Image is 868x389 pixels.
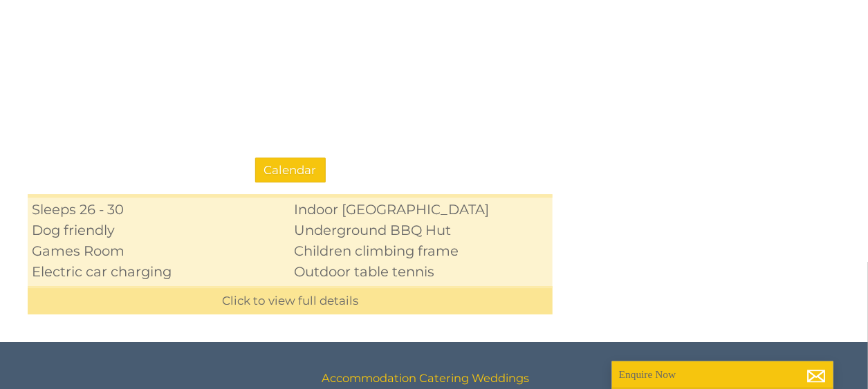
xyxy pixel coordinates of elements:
[28,261,290,282] li: Electric car charging
[28,240,290,261] li: Games Room
[28,220,290,240] li: Dog friendly
[472,371,530,385] a: Weddings
[290,199,553,220] li: Indoor [GEOGRAPHIC_DATA]
[290,261,553,282] li: Outdoor table tennis
[28,199,290,220] li: Sleeps 26 - 30
[28,286,553,314] a: Click to view full details
[322,371,417,385] a: Accommodation
[619,368,827,381] p: Enquire Now
[255,158,326,182] a: Calendar
[290,240,553,261] li: Children climbing frame
[290,220,553,240] li: Underground BBQ Hut
[420,371,470,385] a: Catering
